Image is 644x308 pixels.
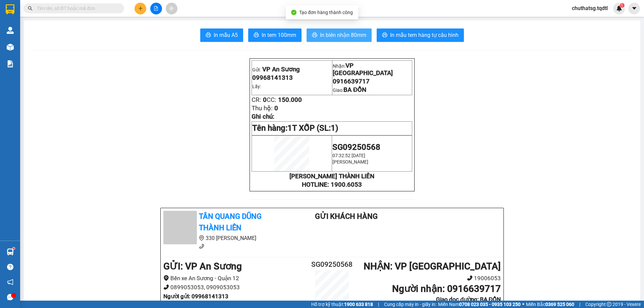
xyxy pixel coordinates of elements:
[289,173,374,180] strong: [PERSON_NAME] THÀNH LIÊN
[138,6,143,11] span: plus
[436,296,501,303] b: Giao dọc đường: BA ĐỒN
[7,248,14,255] img: warehouse-icon
[252,113,274,120] span: Ghi chú:
[28,6,33,11] span: search
[333,78,370,85] span: 0916639717
[263,96,267,104] span: 0
[333,62,412,77] p: Nhận:
[332,159,368,165] span: [PERSON_NAME]
[467,275,473,281] span: phone
[291,10,297,15] span: check-circle
[607,302,611,307] span: copyright
[621,3,623,8] span: 1
[631,5,637,11] span: caret-down
[252,84,261,89] span: Lấy:
[616,5,622,11] img: icon-new-feature
[163,293,228,300] b: Người gửi : 09968141313
[312,32,317,39] span: printer
[163,284,169,290] span: phone
[274,105,278,112] span: 0
[7,264,13,270] span: question-circle
[526,301,574,308] span: Miền Bắc
[135,3,146,14] button: plus
[200,28,243,42] button: printerIn mẫu A5
[3,45,8,50] span: environment
[628,3,640,14] button: caret-down
[6,4,14,14] img: logo-vxr
[267,96,276,104] span: CC:
[13,247,15,249] sup: 1
[3,36,46,44] li: VP VP An Sương
[620,3,625,8] sup: 1
[252,66,331,73] p: Gửi:
[331,123,338,133] span: 1)
[333,87,366,93] span: Giao:
[333,62,393,77] span: VP [GEOGRAPHIC_DATA]
[37,5,116,12] input: Tìm tên, số ĐT hoặc mã đơn
[262,66,300,73] span: VP An Sương
[299,10,353,15] span: Tạo đơn hàng thành công
[392,283,501,294] b: Người nhận : 0916639717
[163,234,288,242] li: 330 [PERSON_NAME]
[7,279,13,285] span: notification
[567,4,613,12] span: chuthatsg.tqdtl
[579,301,580,308] span: |
[166,3,177,14] button: aim
[7,60,14,67] img: solution-icon
[252,74,293,81] span: 09968141313
[332,142,380,152] span: SG09250568
[206,32,211,39] span: printer
[199,244,204,249] span: phone
[364,261,501,272] b: NHẬN : VP [GEOGRAPHIC_DATA]
[320,31,366,39] span: In biên nhận 80mm
[382,32,387,39] span: printer
[304,259,360,270] h2: SG09250568
[163,283,304,292] li: 0899053053, 0909053053
[545,302,574,307] strong: 0369 525 060
[254,32,259,39] span: printer
[150,3,162,14] button: file-add
[252,105,273,112] span: Thu hộ:
[377,28,464,42] button: printerIn mẫu tem hàng tự cấu hình
[344,302,373,307] strong: 1900 633 818
[287,123,338,133] span: 1T XỐP (SL:
[252,123,338,133] span: Tên hàng:
[252,96,261,104] span: CR:
[214,31,238,39] span: In mẫu A5
[343,86,366,94] span: BA ĐỒN
[438,301,521,308] span: Miền Nam
[307,28,372,42] button: printerIn biên nhận 80mm
[7,27,14,34] img: warehouse-icon
[262,31,296,39] span: In tem 100mm
[3,45,45,57] b: Bến xe An Sương - Quận 12
[199,212,262,232] b: Tân Quang Dũng Thành Liên
[248,28,302,42] button: printerIn tem 100mm
[302,181,362,188] strong: HOTLINE: 1900.6053
[163,275,169,281] span: environment
[522,303,524,306] span: ⚪️
[163,274,304,283] li: Bến xe An Sương - Quận 12
[3,3,97,28] li: Tân Quang Dũng Thành Liên
[459,302,521,307] strong: 0708 023 035 - 0935 103 250
[199,235,204,241] span: environment
[360,274,501,283] li: 19006053
[7,44,14,51] img: warehouse-icon
[332,153,365,158] span: 07:32:52 [DATE]
[384,301,436,308] span: Cung cấp máy in - giấy in:
[7,294,13,300] span: message
[154,6,158,11] span: file-add
[278,96,302,104] span: 150.000
[390,31,459,39] span: In mẫu tem hàng tự cấu hình
[163,261,242,272] b: GỬI : VP An Sương
[46,36,89,51] li: VP VP 330 [PERSON_NAME]
[311,301,373,308] span: Hỗ trợ kỹ thuật:
[315,212,378,221] b: Gửi khách hàng
[169,6,174,11] span: aim
[378,301,379,308] span: |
